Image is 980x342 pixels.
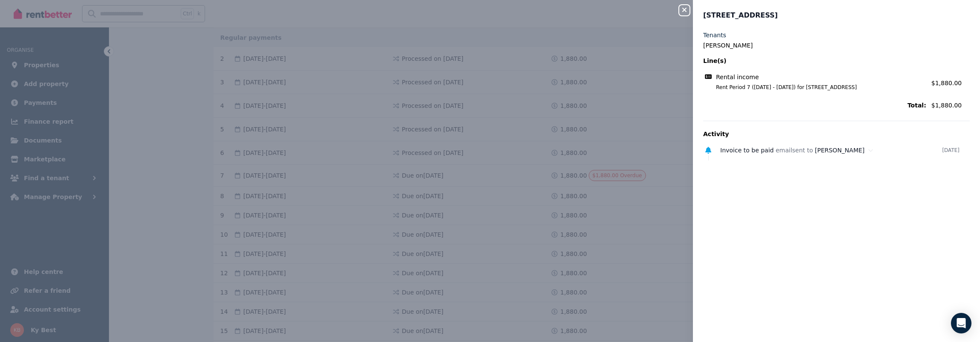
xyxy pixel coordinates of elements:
[931,101,970,110] span: $1,880.00
[942,147,959,154] time: [DATE]
[720,146,942,155] div: email sent to
[815,147,865,154] span: [PERSON_NAME]
[931,80,962,86] span: $1,880.00
[716,73,759,81] span: Rental income
[703,31,726,39] label: Tenants
[706,84,926,91] span: Rent Period 7 ([DATE] - [DATE]) for [STREET_ADDRESS]
[951,313,971,333] div: Open Intercom Messenger
[703,130,970,138] p: Activity
[703,57,926,65] span: Line(s)
[703,41,970,50] legend: [PERSON_NAME]
[720,147,774,154] span: Invoice to be paid
[703,10,778,21] span: [STREET_ADDRESS]
[703,101,926,110] span: Total:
